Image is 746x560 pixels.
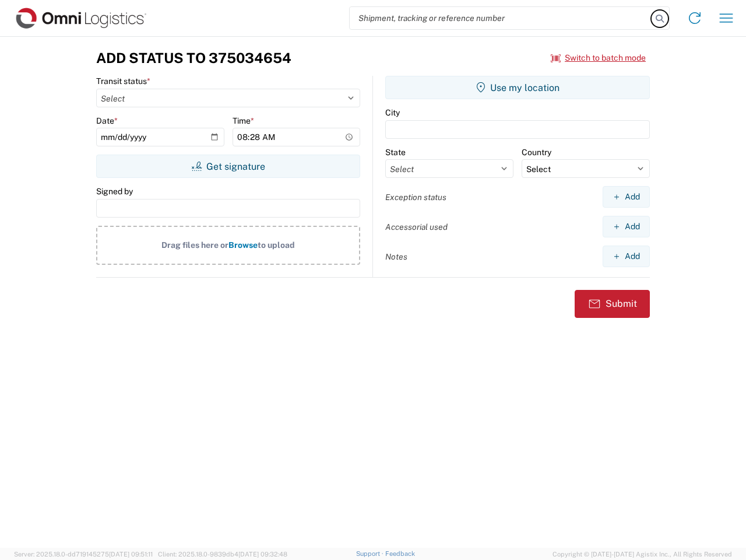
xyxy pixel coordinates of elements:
[350,7,652,29] input: Shipment, tracking or reference number
[385,107,400,118] label: City
[385,550,415,557] a: Feedback
[96,50,291,66] h3: Add Status to 375034654
[228,240,258,250] span: Browse
[385,76,650,99] button: Use my location
[603,186,650,208] button: Add
[385,192,446,202] label: Exception status
[575,290,650,318] button: Submit
[96,76,150,86] label: Transit status
[522,147,551,157] label: Country
[238,551,287,558] span: [DATE] 09:32:48
[551,48,646,68] button: Switch to batch mode
[96,116,118,126] label: Date
[158,551,287,558] span: Client: 2025.18.0-9839db4
[96,186,133,197] label: Signed by
[356,550,385,557] a: Support
[161,240,228,250] span: Drag files here or
[553,549,732,559] span: Copyright © [DATE]-[DATE] Agistix Inc., All Rights Reserved
[385,251,407,262] label: Notes
[14,551,153,558] span: Server: 2025.18.0-dd719145275
[96,155,360,178] button: Get signature
[258,240,295,250] span: to upload
[385,147,406,157] label: State
[385,222,448,232] label: Accessorial used
[603,216,650,237] button: Add
[603,246,650,267] button: Add
[109,551,153,558] span: [DATE] 09:51:11
[233,116,254,126] label: Time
